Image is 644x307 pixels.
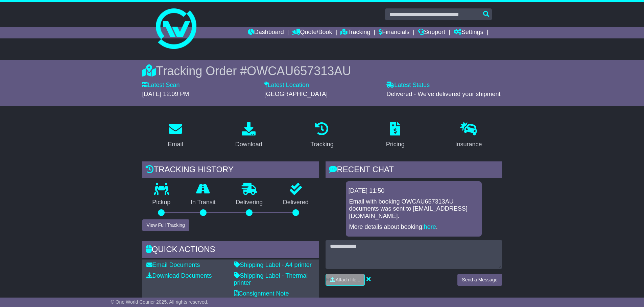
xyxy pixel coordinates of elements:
span: [GEOGRAPHIC_DATA] [264,91,328,97]
button: Send a Message [457,274,502,286]
a: Email [163,120,187,151]
span: OWCAU657313AU [247,64,351,78]
div: [DATE] 11:50 [349,187,479,195]
a: Tracking [306,120,338,151]
div: Pricing [386,140,405,149]
div: Insurance [455,140,482,149]
span: [DATE] 12:09 PM [142,91,189,97]
a: Settings [454,27,483,38]
p: Delivered [273,199,319,206]
a: Shipping Label - A4 printer [234,262,312,268]
a: Tracking [340,27,370,38]
div: Download [235,140,262,149]
a: Consignment Note [234,290,289,297]
a: Pricing [382,120,409,151]
span: © One World Courier 2025. All rights reserved. [111,299,209,305]
button: View Full Tracking [142,219,189,231]
span: Delivered - We've delivered your shipment [386,91,500,97]
p: More details about booking: . [349,223,478,231]
p: Pickup [142,199,181,206]
a: Download Documents [146,272,212,279]
a: Quote/Book [292,27,332,38]
a: here [424,223,436,230]
p: In Transit [181,199,226,206]
div: Tracking [310,140,333,149]
div: Tracking history [142,161,319,180]
a: Email Documents [146,262,200,268]
a: Dashboard [248,27,284,38]
a: Insurance [451,120,486,151]
div: RECENT CHAT [326,161,502,180]
p: Email with booking OWCAU657313AU documents was sent to [EMAIL_ADDRESS][DOMAIN_NAME]. [349,198,478,220]
a: Financials [379,27,409,38]
a: Download [231,120,267,151]
div: Email [168,140,183,149]
div: Tracking Order # [142,64,502,78]
label: Latest Scan [142,82,180,89]
label: Latest Location [264,82,309,89]
p: Delivering [226,199,273,206]
a: Support [418,27,445,38]
a: Shipping Label - Thermal printer [234,272,308,286]
label: Latest Status [386,82,430,89]
div: Quick Actions [142,241,319,259]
